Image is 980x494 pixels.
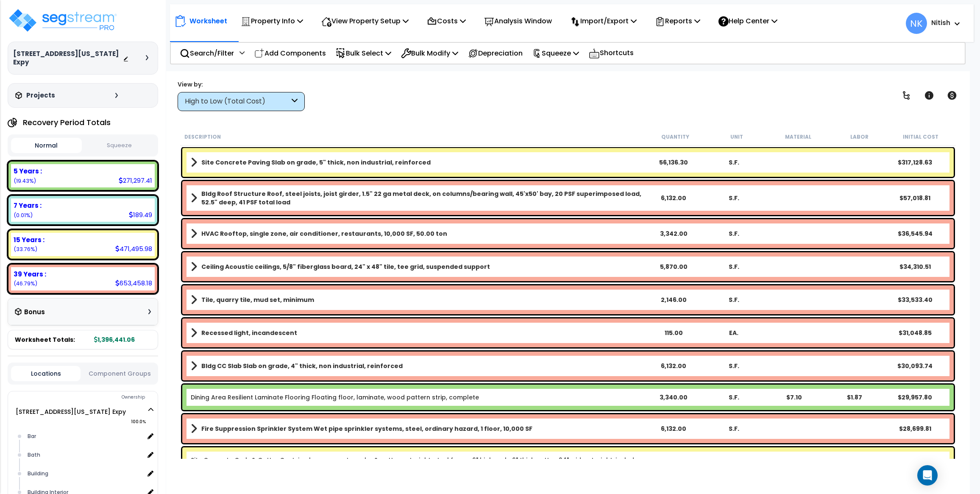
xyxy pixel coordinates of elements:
[643,229,704,238] div: 3,342.00
[25,431,144,441] div: Bar
[14,270,46,279] b: 39 Years :
[26,91,55,100] h3: Projects
[885,229,945,238] div: $36,545.94
[885,194,945,202] div: $57,018.81
[704,393,764,402] div: S.F.
[785,134,811,140] small: Material
[94,335,135,344] b: 1,396,441.06
[885,158,945,167] div: $317,128.63
[704,262,764,271] div: S.F.
[730,134,743,140] small: Unit
[484,15,552,27] p: Analysis Window
[201,424,532,433] b: Fire Suppression Sprinkler System Wet pipe sprinkler systems, steel, ordinary hazard, 1 floor, 10...
[917,465,938,486] div: Open Intercom Messenger
[885,424,945,433] div: $28,699.81
[201,296,314,304] b: Tile, quarry tile, mud set, minimum
[191,156,643,168] a: Assembly Title
[191,190,643,207] a: Assembly Title
[8,8,118,33] img: logo_pro_r.png
[704,424,764,433] div: S.F.
[704,329,764,337] div: EA.
[191,393,479,402] a: Individual Item
[14,212,33,219] small: 0.013569495013273241%
[14,280,37,287] small: 46.794540687596225%
[191,261,643,273] a: Assembly Title
[189,15,227,27] p: Worksheet
[184,134,221,140] small: Description
[25,392,158,402] div: Ownership
[704,362,764,370] div: S.F.
[903,134,938,140] small: Initial Cost
[16,407,126,416] a: [STREET_ADDRESS][US_STATE] Expy 100.0%
[643,194,704,202] div: 6,132.00
[643,158,704,167] div: 56,136.30
[115,279,152,287] div: 653,458.18
[191,228,643,240] a: Assembly Title
[241,15,303,27] p: Property Info
[850,134,869,140] small: Labor
[885,362,945,370] div: $30,093.74
[191,327,643,339] a: Assembly Title
[906,13,927,34] span: NK
[24,309,45,316] h3: Bonus
[14,235,45,244] b: 15 Years :
[14,201,42,210] b: 7 Years :
[643,362,704,370] div: 6,132.00
[336,47,391,59] p: Bulk Select
[119,176,152,185] div: 271,297.41
[401,47,458,59] p: Bulk Modify
[14,177,36,184] small: 19.427773772277934%
[191,294,643,306] a: Assembly Title
[885,329,945,337] div: $31,048.85
[178,80,305,89] div: View by:
[885,296,945,304] div: $33,533.40
[201,329,297,337] b: Recessed light, incandescent
[185,97,290,106] div: High to Low (Total Cost)
[25,469,144,479] div: Building
[704,296,764,304] div: S.F.
[643,393,704,402] div: 3,340.00
[25,450,144,460] div: Bath
[931,18,950,27] b: Nitish
[704,158,764,167] div: S.F.
[655,15,700,27] p: Reports
[824,393,885,402] div: $1.87
[643,262,704,271] div: 5,870.00
[584,43,638,64] div: Shortcuts
[201,158,431,167] b: Site Concrete Paving Slab on grade, 5" thick, non industrial, reinforced
[11,366,81,381] button: Locations
[14,246,37,253] small: 33.764116045112566%
[191,423,643,435] a: Assembly Title
[718,15,777,27] p: Help Center
[201,190,643,207] b: Bldg Roof Structure Roof, steel joists, joist girder, 1.5" 22 ga metal deck, on columns/bearing w...
[321,15,409,27] p: View Property Setup
[115,244,152,253] div: 471,495.98
[643,296,704,304] div: 2,146.00
[180,47,234,59] p: Search/Filter
[885,262,945,271] div: $34,310.51
[885,393,945,402] div: $29,957.80
[704,229,764,238] div: S.F.
[468,47,523,59] p: Depreciation
[589,47,634,59] p: Shortcuts
[15,335,75,344] span: Worksheet Totals:
[23,118,111,127] h4: Recovery Period Totals
[84,138,155,153] button: Squeeze
[463,43,527,63] div: Depreciation
[201,229,447,238] b: HVAC Rooftop, single zone, air conditioner, restaurants, 10,000 SF, 50.00 ton
[129,210,152,219] div: 189.49
[85,369,154,378] button: Component Groups
[704,194,764,202] div: S.F.
[131,417,153,427] span: 100.0%
[532,47,579,59] p: Squeeze
[643,424,704,433] div: 6,132.00
[14,167,42,176] b: 5 Years :
[191,360,643,372] a: Assembly Title
[11,138,82,153] button: Normal
[643,329,704,337] div: 115.00
[250,43,331,63] div: Add Components
[661,134,689,140] small: Quantity
[13,50,123,67] h3: [STREET_ADDRESS][US_STATE] Expy
[201,262,490,271] b: Ceiling Acoustic ceilings, 5/8" fiberglass board, 24" x 48" tile, tee grid, suspended support
[764,393,824,402] div: $7.10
